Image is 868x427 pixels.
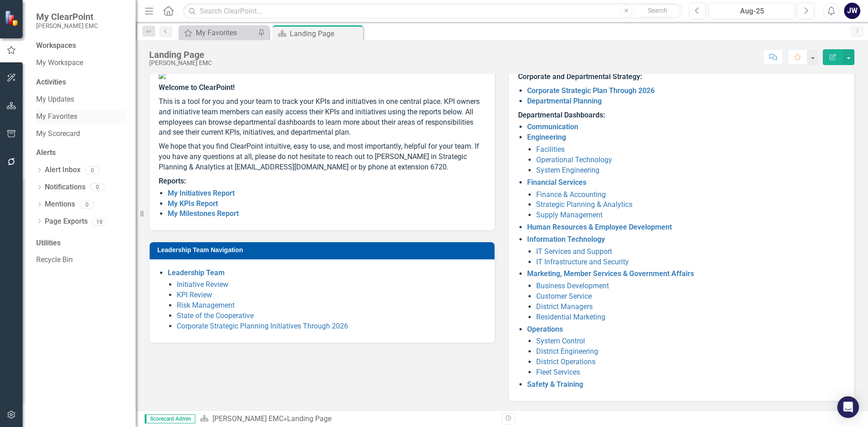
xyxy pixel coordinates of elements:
a: Human Resources & Employee Development [527,223,672,231]
a: Initiative Review [177,280,228,289]
a: System Engineering [536,166,599,174]
div: Alerts [36,148,127,158]
div: Landing Page [149,50,212,60]
a: Residential Marketing [536,313,605,321]
div: Landing Page [290,28,361,39]
a: My KPIs Report [168,199,218,208]
a: Corporate Strategic Planning Initiatives Through 2026 [177,322,348,330]
a: Recycle Bin [36,255,127,265]
a: [PERSON_NAME] EMC [212,414,283,423]
a: My Initiatives Report [168,189,235,197]
a: Strategic Planning & Analytics [536,200,632,209]
div: » [200,414,495,424]
button: Aug-25 [708,3,795,19]
a: My Milestones Report [168,209,239,218]
a: Corporate Strategic Plan Through 2026 [527,86,655,95]
a: Fleet Services [536,368,580,376]
strong: Reports: [159,177,186,185]
a: Engineering [527,133,566,141]
div: Utilities [36,238,127,249]
a: Operational Technology [536,155,612,164]
span: This is a tool for you and your team to track your KPIs and initiatives in one central place. KPI... [159,97,480,137]
a: Communication [527,122,578,131]
span: My ClearPoint [36,11,98,22]
a: Operations [527,325,563,333]
button: JW [844,3,860,19]
a: Facilities [536,145,565,154]
a: District Managers [536,302,593,311]
a: IT Infrastructure and Security [536,258,629,266]
div: Activities [36,77,127,88]
img: Jackson%20EMC%20high_res%20v2.png [159,72,486,79]
a: Marketing, Member Services & Government Affairs [527,269,694,278]
a: Risk Management [177,301,235,310]
small: [PERSON_NAME] EMC [36,22,98,29]
a: Financial Services [527,178,586,187]
a: Finance & Accounting [536,190,606,199]
div: Landing Page [287,414,331,423]
div: Aug-25 [712,6,792,17]
a: Page Exports [45,216,88,227]
img: ClearPoint Strategy [5,10,20,26]
a: Notifications [45,182,85,192]
p: We hope that you find ClearPoint intuitive, easy to use, and most importantly, helpful for your t... [159,140,486,174]
a: Alert Inbox [45,165,80,175]
strong: Corporate and Departmental Strategy: [518,72,642,81]
a: District Operations [536,357,595,366]
div: Open Intercom Messenger [837,396,859,418]
a: Mentions [45,199,75,210]
a: My Favorites [181,27,255,38]
span: Welcome to ClearPoint! [159,83,235,92]
h3: Leadership Team Navigation [157,247,490,253]
a: Safety & Training [527,380,583,389]
strong: Departmental Dashboards: [518,111,605,119]
a: My Updates [36,94,127,105]
button: Search [635,5,680,17]
a: My Scorecard [36,129,127,139]
a: State of the Cooperative [177,311,254,320]
a: KPI Review [177,291,212,299]
div: My Favorites [196,27,255,38]
div: Workspaces [36,41,76,51]
a: Supply Management [536,211,603,219]
a: My Workspace [36,58,127,68]
div: 0 [80,201,94,208]
div: 0 [85,166,99,174]
a: District Engineering [536,347,598,356]
span: Search [648,7,667,14]
span: Scorecard Admin [145,414,195,423]
a: IT Services and Support [536,247,612,256]
a: Customer Service [536,292,592,300]
div: [PERSON_NAME] EMC [149,60,212,66]
a: System Control [536,337,585,345]
a: Business Development [536,282,609,290]
a: Information Technology [527,235,605,244]
div: 0 [90,183,104,191]
input: Search ClearPoint... [183,3,682,19]
a: My Favorites [36,112,127,122]
a: Leadership Team [168,268,225,277]
a: Departmental Planning [527,97,602,105]
div: 18 [92,218,107,225]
